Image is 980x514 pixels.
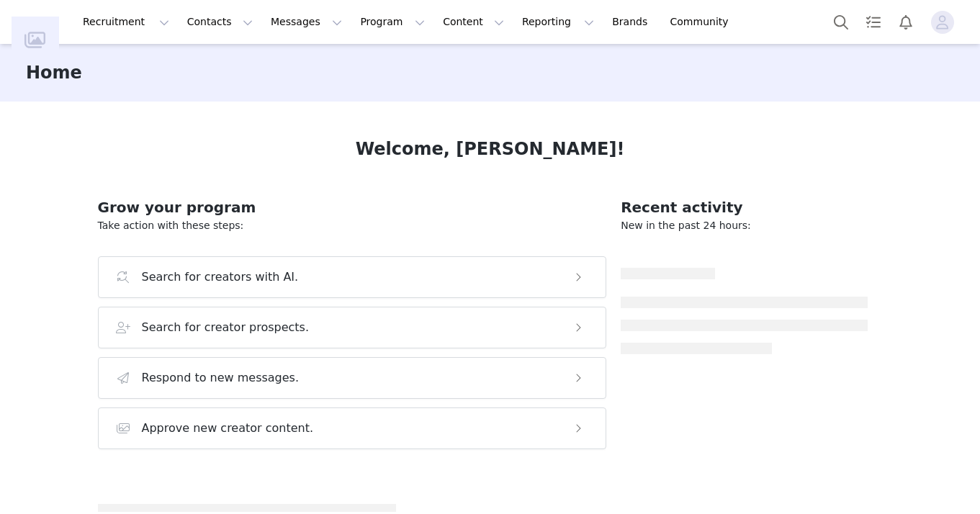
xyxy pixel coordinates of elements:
button: Respond to new messages. [98,357,607,399]
a: Community [662,6,744,38]
a: Tasks [858,6,889,38]
button: Search for creator prospects. [98,307,607,348]
button: Notifications [890,6,922,38]
h3: Approve new creator content. [142,420,314,437]
button: Approve new creator content. [98,407,607,449]
button: Messages [262,6,351,38]
button: Profile [922,11,968,34]
h3: Search for creator prospects. [142,319,310,336]
h3: Home [26,60,82,86]
button: Reporting [513,6,603,38]
p: New in the past 24 hours: [621,218,868,233]
button: Recruitment [74,6,178,38]
h2: Grow your program [98,197,607,218]
div: avatar [935,11,949,34]
h3: Search for creators with AI. [142,269,299,286]
button: Search [825,6,857,38]
a: Brands [603,6,660,38]
button: Program [351,6,433,38]
p: Take action with these steps: [98,218,607,233]
h1: Welcome, [PERSON_NAME]! [356,136,625,162]
button: Search for creators with AI. [98,256,607,298]
button: Contacts [179,6,261,38]
h2: Recent activity [621,197,868,218]
h3: Respond to new messages. [142,369,300,387]
button: Content [434,6,513,38]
